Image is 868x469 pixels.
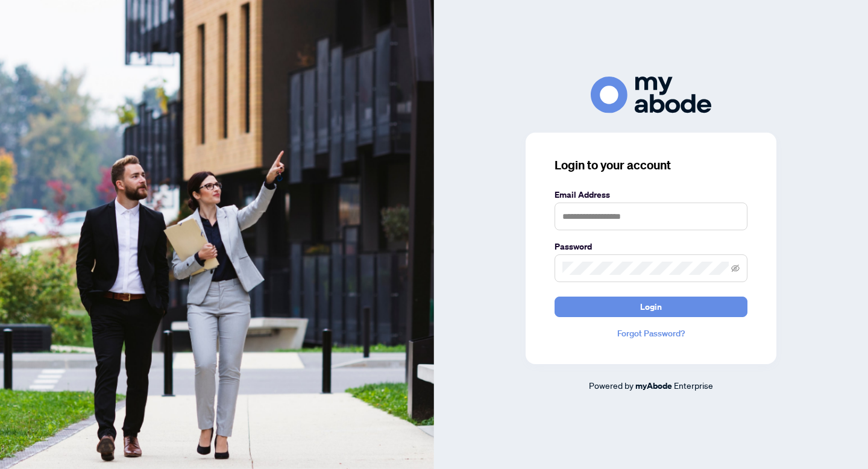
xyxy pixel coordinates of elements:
[674,380,713,391] span: Enterprise
[591,77,711,113] img: ma-logo
[640,297,662,316] span: Login
[731,264,740,272] span: eye-invisible
[555,188,747,201] label: Email Address
[555,327,747,340] a: Forgot Password?
[555,157,747,174] h3: Login to your account
[555,297,747,317] button: Login
[589,380,634,391] span: Powered by
[555,240,747,253] label: Password
[635,379,672,392] a: myAbode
